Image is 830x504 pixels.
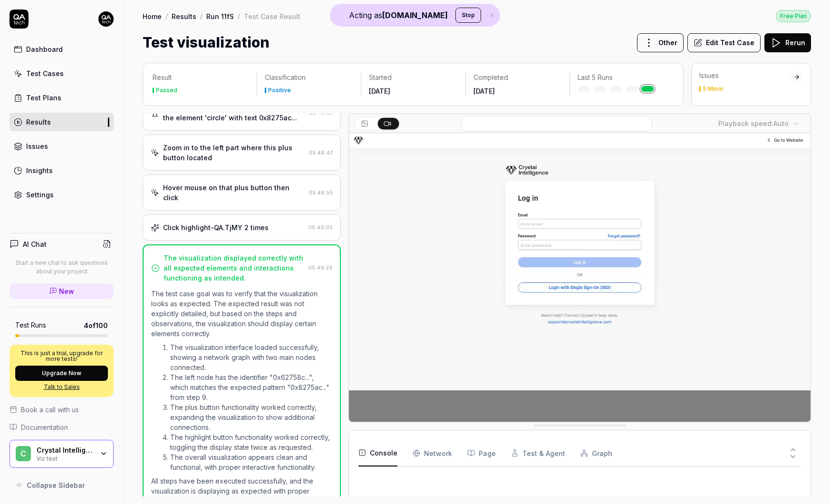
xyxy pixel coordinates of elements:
[309,109,333,116] time: 05:48:37
[358,440,397,466] button: Console
[163,143,305,163] div: Zoom in to the left part where this plus button located
[244,11,300,21] div: Test Case Result
[170,402,332,432] li: The plus button functionality worked correctly, expanding the visualization to show additional co...
[10,113,114,131] a: Results
[687,33,761,52] button: Edit Test Case
[10,422,114,432] a: Documentation
[10,405,114,415] a: Book a call with us
[156,87,177,93] div: Passed
[27,480,85,490] span: Collapse Sidebar
[26,44,63,54] div: Dashboard
[165,11,168,21] div: /
[776,10,811,22] button: Free Plan
[153,73,249,82] p: Result
[764,33,811,52] button: Rerun
[23,239,47,249] h4: AI Chat
[26,190,54,200] div: Settings
[703,86,724,92] div: 5 Minor
[26,141,48,151] div: Issues
[10,259,114,276] p: Start a new chat to ask questions about your project
[455,8,481,23] button: Stop
[718,118,789,128] div: Playback speed:
[10,64,114,83] a: Test Cases
[170,342,332,372] li: The visualization interface loaded successfully, showing a network graph with two main nodes conn...
[413,440,452,466] button: Network
[163,183,305,203] div: Hover mouse on that plus button then click
[369,73,457,82] p: Started
[170,452,332,472] li: The overall visualization appears clean and functional, with proper interactive functionality.
[265,73,353,82] p: Classification
[268,87,291,93] div: Positive
[580,440,612,466] button: Graph
[15,383,108,391] a: Talk to Sales
[170,372,332,402] li: The left node has the identifier "0x62758c...", which matches the expected pattern "0x8275ac..." ...
[16,446,31,461] span: C
[309,149,333,156] time: 05:48:47
[98,11,114,27] img: 7ccf6c19-61ad-4a6c-8811-018b02a1b829.jpg
[37,454,94,462] div: Viz test
[308,224,333,231] time: 05:49:05
[10,137,114,155] a: Issues
[511,440,565,466] button: Test & Agent
[37,446,94,455] div: Crystal Intelligence
[10,88,114,107] a: Test Plans
[10,40,114,58] a: Dashboard
[163,223,269,233] div: Click highlight-QA.TjMY 2 times
[26,117,51,127] div: Results
[206,11,234,21] a: Run 11fS
[84,320,108,330] span: 4 of 100
[10,475,114,494] button: Collapse Sidebar
[143,11,162,21] a: Home
[308,264,332,271] time: 05:49:23
[473,87,495,95] time: [DATE]
[369,87,390,95] time: [DATE]
[309,189,333,196] time: 05:48:55
[151,289,332,339] p: The test case goal was to verify that the visualization looks as expected. The expected result wa...
[578,73,666,82] p: Last 5 Runs
[467,440,496,466] button: Page
[15,321,46,330] h5: Test Runs
[10,283,114,299] a: New
[21,422,68,432] span: Documentation
[776,10,811,22] div: Free Plan
[143,32,270,53] h1: Test visualization
[164,253,304,283] div: The visualization displayed correctly with all expected elements and interactions functioning as ...
[15,350,108,362] p: This is just a trial, upgrade for more tests!
[637,33,684,52] button: Other
[10,161,114,180] a: Insights
[59,286,74,296] span: New
[10,440,114,468] button: CCrystal IntelligenceViz test
[238,11,240,21] div: /
[26,68,64,78] div: Test Cases
[170,432,332,452] li: The highlight button functionality worked correctly, toggling the display state twice as requested.
[200,11,203,21] div: /
[473,73,562,82] p: Completed
[172,11,196,21] a: Results
[21,405,79,415] span: Book a call with us
[26,93,61,103] div: Test Plans
[699,71,791,80] div: Issues
[15,366,108,381] button: Upgrade Now
[26,165,53,175] div: Insights
[10,185,114,204] a: Settings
